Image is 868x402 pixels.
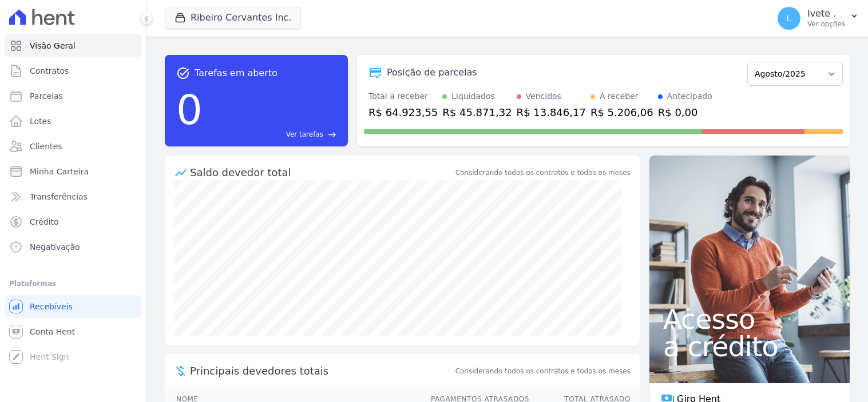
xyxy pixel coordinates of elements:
button: Ribeiro Cervantes Inc. [165,7,301,29]
span: Considerando todos os contratos e todos os meses [455,366,631,376]
a: Crédito [5,210,141,233]
div: Considerando todos os contratos e todos os meses [455,168,631,178]
a: Visão Geral [5,34,141,57]
span: Tarefas em aberto [195,66,278,80]
p: Ver opções [807,19,845,29]
span: Acesso [663,305,836,333]
span: Conta Hent [30,326,75,337]
a: Minha Carteira [5,160,141,183]
div: Posição de parcelas [387,66,477,79]
button: I. Ivete . Ver opções [768,2,868,34]
span: Principais devedores totais [190,363,453,379]
a: Conta Hent [5,320,141,343]
span: Visão Geral [30,40,76,51]
div: A receber [600,90,639,102]
div: R$ 64.923,55 [368,105,438,120]
a: Lotes [5,110,141,133]
p: Ivete . [807,8,845,19]
span: Negativação [30,241,80,253]
div: R$ 13.846,17 [517,105,586,120]
div: Vencidos [526,90,561,102]
span: Lotes [30,116,51,127]
div: R$ 5.206,06 [590,105,653,120]
a: Recebíveis [5,295,141,318]
div: 0 [176,80,203,140]
a: Ver tarefas east [207,129,336,140]
div: R$ 0,00 [658,105,712,120]
div: Plataformas [9,277,137,290]
span: task_alt [176,66,190,80]
span: Transferências [30,191,88,202]
div: Liquidados [451,90,495,102]
span: Recebíveis [30,301,73,312]
span: east [328,130,336,139]
a: Contratos [5,59,141,82]
span: Parcelas [30,90,63,102]
div: R$ 45.871,32 [442,105,512,120]
a: Transferências [5,185,141,208]
div: Saldo devedor total [190,165,453,180]
a: Clientes [5,135,141,158]
span: Crédito [30,216,59,228]
a: Negativação [5,236,141,258]
span: I. [787,14,792,22]
span: a crédito [663,333,836,360]
a: Parcelas [5,85,141,108]
span: Minha Carteira [30,166,89,177]
span: Clientes [30,141,62,152]
div: Antecipado [667,90,712,102]
span: Contratos [30,65,69,77]
span: Ver tarefas [286,129,323,140]
div: Total a receber [368,90,438,102]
